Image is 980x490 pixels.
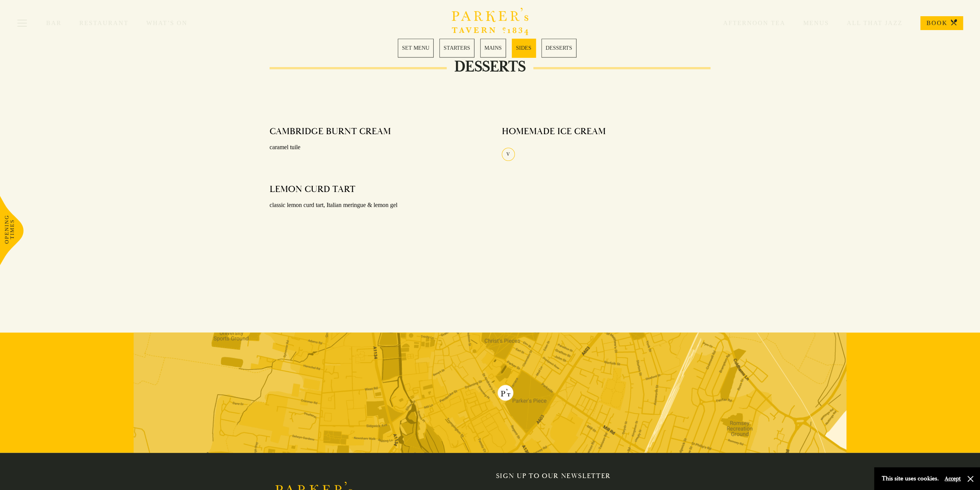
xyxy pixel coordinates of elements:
h4: CAMBRIDGE BURNT CREAM [270,126,391,137]
a: 5 / 5 [541,39,576,57]
p: classic lemon curd tart, Italian meringue & lemon gel [270,200,479,211]
h4: LEMON CURD TART [270,184,355,195]
p: This site uses cookies. [882,473,939,484]
a: 1 / 5 [398,39,434,57]
a: 2 / 5 [439,39,474,57]
a: 4 / 5 [512,39,536,57]
a: 3 / 5 [480,39,506,57]
h4: HOMEMADE ICE CREAM [502,126,606,137]
p: caramel tuile [270,142,479,153]
h2: Sign up to our newsletter [496,472,705,480]
img: map [134,332,846,453]
div: V [502,148,515,161]
button: Accept [945,475,961,482]
button: Close and accept [967,475,974,483]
